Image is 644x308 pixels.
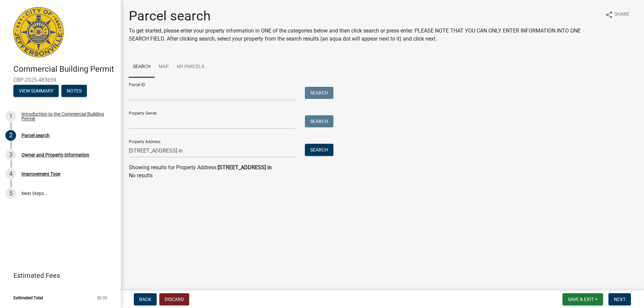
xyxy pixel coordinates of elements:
h4: Commercial Building Permit [13,64,115,74]
a: My Parcels [173,56,208,78]
span: $0.00 [97,296,107,300]
button: Discard [159,293,189,305]
span: Share [614,11,629,19]
a: Search [129,56,155,78]
div: Parcel search [21,133,50,138]
button: Search [305,115,333,127]
p: No results [129,172,636,180]
h1: Parcel search [129,8,600,24]
wm-modal-confirm: Summary [13,88,59,94]
span: CBP-2025-483659 [13,77,107,83]
div: Improvement Type [21,172,60,176]
div: 4 [5,169,16,179]
a: Map [155,56,173,78]
img: City of Jeffersonville, Indiana [13,7,64,57]
button: Search [305,87,333,99]
a: Estimated Fees [5,269,110,282]
span: Save & Exit [568,297,594,302]
button: Back [134,293,157,305]
div: Owner and Property Information [21,152,89,157]
p: To get started, please enter your property information in ONE of the categories below and then cl... [129,27,600,43]
div: 5 [5,188,16,199]
div: 1 [5,111,16,122]
div: Introduction to the Commercial Building Permit [21,112,110,121]
button: Save & Exit [562,293,603,305]
span: Back [139,297,151,302]
i: share [605,11,613,19]
button: Notes [61,85,87,97]
span: Estimated Total [13,296,43,300]
button: Next [608,293,631,305]
div: 3 [5,149,16,160]
button: shareShare [600,8,635,21]
button: Search [305,144,333,156]
div: 2 [5,130,16,141]
button: View Summary [13,85,59,97]
div: Showing results for Property Address: [129,164,636,172]
span: Next [614,297,626,302]
strong: [STREET_ADDRESS] in [218,164,272,171]
wm-modal-confirm: Notes [61,88,87,94]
